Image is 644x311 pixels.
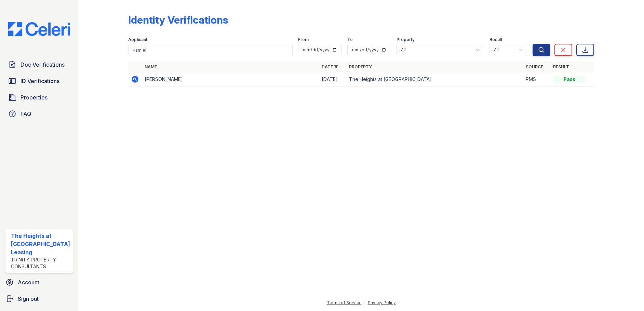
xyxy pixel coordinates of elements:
[145,64,157,69] a: Name
[5,58,73,71] a: Doc Verifications
[21,110,31,118] span: FAQ
[397,37,415,42] label: Property
[128,37,147,42] label: Applicant
[5,74,73,88] a: ID Verifications
[347,37,353,42] label: To
[128,44,293,56] input: Search by name or phone number
[346,72,523,86] td: The Heights at [GEOGRAPHIC_DATA]
[327,300,362,305] a: Terms of Service
[5,91,73,104] a: Properties
[21,77,59,85] span: ID Verifications
[21,93,48,102] span: Properties
[319,72,346,86] td: [DATE]
[298,37,309,42] label: From
[18,295,39,303] span: Sign out
[553,64,569,69] a: Result
[489,37,502,42] label: Result
[142,72,319,86] td: [PERSON_NAME]
[3,292,76,306] a: Sign out
[368,300,396,305] a: Privacy Policy
[18,278,39,286] span: Account
[553,76,586,83] div: Pass
[523,72,550,86] td: PMS
[526,64,543,69] a: Source
[21,60,65,69] span: Doc Verifications
[364,300,365,305] div: |
[3,275,76,289] a: Account
[322,64,338,69] a: Date ▼
[11,232,70,256] div: The Heights at [GEOGRAPHIC_DATA] Leasing
[349,64,372,69] a: Property
[3,22,76,36] img: CE_Logo_Blue-a8612792a0a2168367f1c8372b55b34899dd931a85d93a1a3d3e32e68fde9ad4.png
[128,14,228,26] div: Identity Verifications
[5,107,73,121] a: FAQ
[11,256,70,270] div: Trinity Property Consultants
